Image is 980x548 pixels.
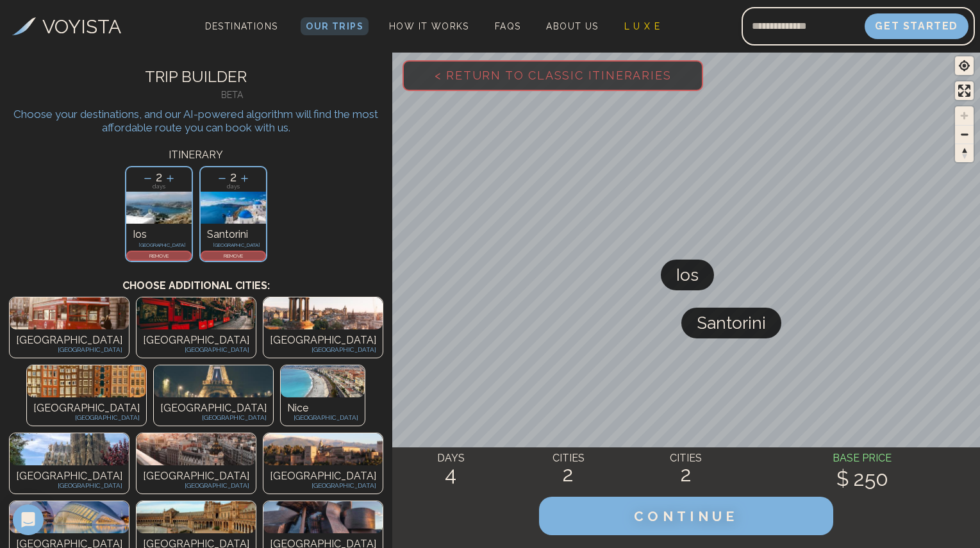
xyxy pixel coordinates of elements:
[202,252,265,260] p: REMOVE
[270,345,376,354] p: [GEOGRAPHIC_DATA]
[955,144,974,162] span: Reset bearing to north
[137,297,256,329] img: Photo of undefined
[392,451,510,466] h4: DAYS
[207,227,260,242] p: Santorini
[207,242,260,247] p: [GEOGRAPHIC_DATA]
[495,21,521,31] span: FAQs
[414,48,692,103] span: < Return to Classic Itineraries
[306,21,363,31] span: Our Trips
[33,401,140,416] p: [GEOGRAPHIC_DATA]
[539,497,833,535] button: CONTINUE
[143,481,249,490] p: [GEOGRAPHIC_DATA]
[143,345,249,354] p: [GEOGRAPHIC_DATA]
[281,365,365,397] img: Photo of undefined
[287,413,358,422] p: [GEOGRAPHIC_DATA]
[133,242,185,247] p: [GEOGRAPHIC_DATA]
[128,252,190,260] p: REMOVE
[627,463,745,486] h2: 2
[384,17,474,35] a: How It Works
[745,467,980,490] h2: $ 250
[126,192,192,224] img: Photo of ios
[287,401,358,416] p: Nice
[392,50,980,548] canvas: Map
[13,504,44,535] div: Open Intercom Messenger
[955,106,974,125] button: Zoom in
[619,17,666,35] a: L U X E
[676,260,699,290] span: Ios
[634,508,738,524] span: CONTINUE
[510,463,627,486] h2: 2
[270,333,376,348] p: [GEOGRAPHIC_DATA]
[10,65,383,88] h2: TRIP BUILDER
[160,401,267,416] p: [GEOGRAPHIC_DATA]
[12,17,36,35] img: Voyista Logo
[16,333,122,348] p: [GEOGRAPHIC_DATA]
[42,12,121,41] h3: VOYISTA
[745,451,980,466] h4: BASE PRICE
[955,81,974,100] button: Enter fullscreen
[16,345,122,354] p: [GEOGRAPHIC_DATA]
[301,17,369,35] a: Our Trips
[12,12,121,41] a: VOYISTA
[389,21,469,31] span: How It Works
[10,147,383,163] h3: ITINERARY
[10,297,129,329] img: Photo of undefined
[10,501,129,533] img: Photo of undefined
[10,265,383,294] h3: Choose additional cities:
[546,21,598,31] span: About Us
[541,17,603,35] a: About Us
[865,13,968,39] button: Get Started
[742,11,865,42] input: Email address
[156,169,162,185] span: 2
[955,125,974,144] button: Zoom out
[392,463,510,486] h2: 4
[201,192,266,224] img: Photo of santorini
[263,433,383,465] img: Photo of undefined
[263,297,383,329] img: Photo of undefined
[263,501,383,533] img: Photo of undefined
[16,481,122,490] p: [GEOGRAPHIC_DATA]
[270,469,376,484] p: [GEOGRAPHIC_DATA]
[955,56,974,75] button: Find my location
[510,451,627,466] h4: CITIES
[81,88,383,101] h4: BETA
[490,17,526,35] a: FAQs
[201,184,266,190] p: days
[33,413,140,422] p: [GEOGRAPHIC_DATA]
[137,433,256,465] img: Photo of undefined
[16,469,122,484] p: [GEOGRAPHIC_DATA]
[154,365,273,397] img: Photo of undefined
[955,144,974,162] button: Reset bearing to north
[270,481,376,490] p: [GEOGRAPHIC_DATA]
[230,169,237,185] span: 2
[126,184,192,190] p: days
[403,60,704,91] button: < Return to Classic Itineraries
[27,365,146,397] img: Photo of undefined
[955,126,974,144] span: Zoom out
[10,433,129,465] img: Photo of undefined
[137,501,256,533] img: Photo of undefined
[143,469,249,484] p: [GEOGRAPHIC_DATA]
[539,511,833,524] a: CONTINUE
[10,108,383,135] p: Choose your destinations, and our AI-powered algorithm will find the most affordable route you ca...
[200,16,283,54] span: Destinations
[160,413,267,422] p: [GEOGRAPHIC_DATA]
[624,21,661,31] span: L U X E
[143,333,249,348] p: [GEOGRAPHIC_DATA]
[133,227,185,242] p: Ios
[627,451,745,466] h4: CITIES
[697,308,766,338] span: Santorini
